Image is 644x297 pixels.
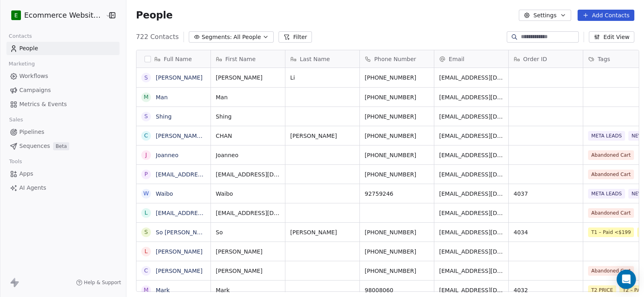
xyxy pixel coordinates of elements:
span: [PHONE_NUMBER] [365,267,429,275]
span: [PHONE_NUMBER] [365,93,429,101]
div: W [143,189,149,198]
span: [PERSON_NAME] [216,74,280,82]
span: 98008060 [365,286,429,294]
a: [EMAIL_ADDRESS][DOMAIN_NAME] [156,210,254,216]
span: Abandoned Cart [588,170,634,179]
span: [EMAIL_ADDRESS][DOMAIN_NAME] [439,170,504,178]
span: Li [290,74,355,82]
a: Help & Support [76,279,121,286]
span: [PERSON_NAME] [216,267,280,275]
a: Shing [156,113,171,120]
span: Sequences [19,142,50,150]
div: C [144,266,148,275]
a: [PERSON_NAME] [156,248,202,255]
div: Open Intercom Messenger [617,270,636,289]
span: E [14,11,18,19]
span: All People [233,33,261,41]
div: S [144,228,148,236]
a: [PERSON_NAME] [PERSON_NAME] [156,133,251,139]
span: [PHONE_NUMBER] [365,228,429,236]
span: Segments: [202,33,232,41]
span: [EMAIL_ADDRESS][DOMAIN_NAME] [439,209,504,217]
span: Workflows [19,72,48,80]
span: People [19,44,38,53]
div: Phone Number [360,50,434,68]
span: First Name [225,55,256,63]
a: Man [156,94,168,100]
span: Sales [6,114,27,126]
a: So [PERSON_NAME] [156,229,211,236]
a: People [6,42,120,55]
span: META LEADS [588,131,625,141]
div: grid [136,68,211,292]
span: [EMAIL_ADDRESS][DOMAIN_NAME] [439,248,504,256]
span: [EMAIL_ADDRESS][DOMAIN_NAME] [439,228,504,236]
span: Tags [598,55,610,63]
span: T2 PRICE [588,285,616,295]
span: [PERSON_NAME] [290,228,355,236]
span: Last Name [300,55,330,63]
span: 92759246 [365,190,429,198]
span: [PHONE_NUMBER] [365,248,429,256]
span: So [216,228,280,236]
span: Abandoned Cart [588,150,634,160]
span: Campaigns [19,86,51,94]
div: Email [434,50,508,68]
span: [EMAIL_ADDRESS][DOMAIN_NAME] [216,209,280,217]
span: Tools [6,156,25,168]
span: Abandoned Cart [588,208,634,218]
span: Beta [53,142,69,150]
span: Order ID [523,55,547,63]
a: Apps [6,167,120,180]
div: M [144,286,149,294]
span: Shing [216,113,280,121]
button: Edit View [589,31,634,43]
span: Help & Support [84,279,121,286]
a: Mark [156,287,170,293]
span: [PERSON_NAME] [290,132,355,140]
span: CHAN [216,132,280,140]
button: Add Contacts [578,10,634,21]
span: Apps [19,170,33,178]
span: 4032 [514,286,578,294]
span: [PHONE_NUMBER] [365,74,429,82]
a: Metrics & Events [6,98,120,111]
span: Phone Number [374,55,416,63]
span: Contacts [5,30,35,42]
span: [EMAIL_ADDRESS][DOMAIN_NAME] [216,170,280,178]
div: S [144,112,148,121]
span: Full Name [164,55,192,63]
span: 722 Contacts [136,32,179,42]
a: Waibo [156,190,173,197]
button: Settings [519,10,571,21]
span: T1 – Paid <$199 [588,227,634,237]
a: Pipelines [6,125,120,139]
div: C [144,131,148,140]
span: [PHONE_NUMBER] [365,113,429,121]
div: S [144,74,148,82]
span: [PHONE_NUMBER] [365,170,429,178]
div: M [144,93,149,101]
span: [PHONE_NUMBER] [365,151,429,159]
div: Order ID [509,50,583,68]
span: Abandoned Cart [588,266,634,276]
span: META LEADS [588,189,625,199]
span: Mark [216,286,280,294]
a: Joanneo [156,152,178,158]
span: AI Agents [19,184,46,192]
span: Pipelines [19,128,44,136]
span: [EMAIL_ADDRESS][DOMAIN_NAME] [439,286,504,294]
span: [EMAIL_ADDRESS][DOMAIN_NAME] [439,132,504,140]
span: [EMAIL_ADDRESS][DOMAIN_NAME] [439,267,504,275]
span: [EMAIL_ADDRESS][DOMAIN_NAME] [439,74,504,82]
button: EEcommerce Website Builder [10,8,100,22]
a: AI Agents [6,181,120,195]
div: Last Name [285,50,359,68]
a: [PERSON_NAME] [156,268,202,274]
span: 4037 [514,190,578,198]
a: Workflows [6,70,120,83]
span: Metrics & Events [19,100,67,109]
span: Email [449,55,464,63]
span: [EMAIL_ADDRESS][DOMAIN_NAME] [439,113,504,121]
div: L [144,247,148,256]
